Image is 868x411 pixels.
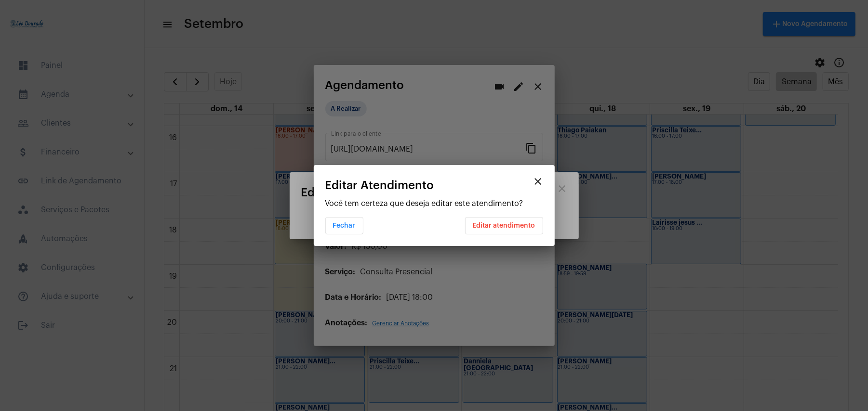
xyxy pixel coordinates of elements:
p: Você tem certeza que deseja editar este atendimento? [325,199,543,208]
mat-icon: close [533,176,544,187]
span: Fechar [333,222,356,229]
button: Fechar [325,217,363,234]
span: Editar atendimento [473,222,535,229]
button: Editar atendimento [465,217,543,234]
span: Editar Atendimento [325,179,434,192]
